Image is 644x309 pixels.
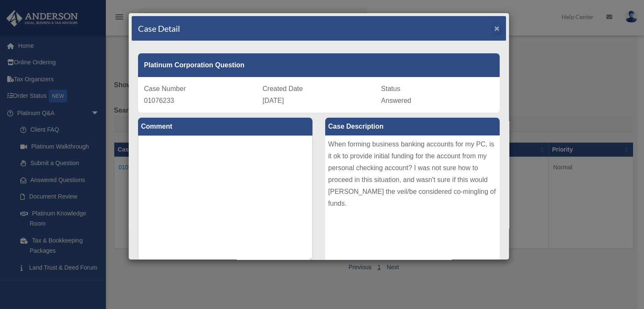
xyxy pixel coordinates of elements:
label: Comment [138,118,312,135]
span: Created Date [263,85,303,92]
span: 01076233 [144,97,174,104]
div: Platinum Corporation Question [138,53,500,77]
span: × [494,23,500,33]
label: Case Description [325,118,500,135]
h4: Case Detail [138,22,180,34]
span: [DATE] [263,97,284,104]
span: Case Number [144,85,186,92]
button: Close [494,24,500,33]
div: When forming business banking accounts for my PC, is it ok to provide initial funding for the acc... [325,135,500,262]
span: Status [381,85,400,92]
span: Answered [381,97,411,104]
